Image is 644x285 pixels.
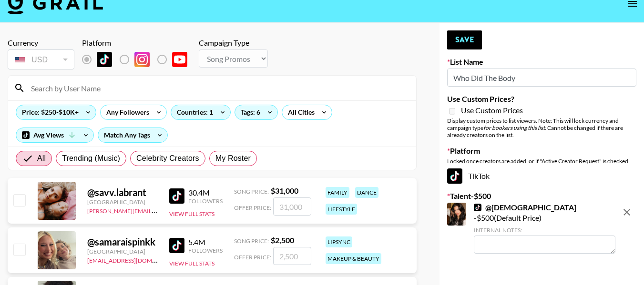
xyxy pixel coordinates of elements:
div: Currency [8,38,74,48]
div: Followers [188,247,223,254]
div: [GEOGRAPHIC_DATA] [87,198,158,206]
img: TikTok [97,52,112,67]
a: [PERSON_NAME][EMAIL_ADDRESS][DOMAIN_NAME] [87,206,228,215]
img: TikTok [474,204,481,211]
button: Save [447,30,482,49]
input: 2,500 [273,247,311,265]
img: TikTok [447,168,462,184]
div: Followers [188,197,223,205]
div: Locked once creators are added, or if "Active Creator Request" is checked. [447,157,636,165]
img: TikTok [169,188,184,204]
div: Internal Notes: [474,226,615,234]
div: 5.4M [188,237,223,247]
em: for bookers using this list [483,124,545,131]
label: Platform [447,146,636,156]
input: Search by User Name [25,80,410,96]
div: All Cities [282,105,317,119]
div: lipsync [326,236,352,247]
div: @ savv.labrant [87,187,158,198]
div: TikTok [447,168,636,184]
span: Offer Price: [234,204,271,211]
span: Song Price: [234,188,269,195]
span: Use Custom Prices [461,106,523,115]
div: [GEOGRAPHIC_DATA] [87,248,158,255]
span: Offer Price: [234,254,271,261]
div: family [326,187,349,198]
span: Song Price: [234,237,269,245]
button: View Full Stats [169,260,215,267]
div: Match Any Tags [98,128,167,142]
div: Platform [82,38,195,48]
div: makeup & beauty [326,253,381,264]
strong: $ 31,000 [271,186,298,195]
div: Display custom prices to list viewers. Note: This will lock currency and campaign type . Cannot b... [447,117,636,138]
label: Use Custom Prices? [447,94,636,104]
button: remove [617,203,636,222]
span: Celebrity Creators [136,153,199,164]
div: Remove selected talent to change your currency [8,48,74,71]
div: 30.4M [188,188,223,197]
img: Instagram [134,52,150,67]
label: List Name [447,57,636,67]
span: All [37,153,46,164]
div: USD [10,51,72,68]
div: Any Followers [101,105,151,119]
div: @ samaraispinkk [87,236,158,248]
div: List locked to TikTok. [82,49,195,69]
img: TikTok [169,238,184,253]
div: Campaign Type [199,38,268,48]
div: Avg Views [16,128,93,142]
label: Talent - $ 500 [447,191,636,201]
a: [EMAIL_ADDRESS][DOMAIN_NAME] [87,255,183,264]
div: lifestyle [326,204,357,215]
span: Trending (Music) [62,153,120,164]
strong: $ 2,500 [271,236,294,245]
span: My Roster [215,153,251,164]
div: Price: $250-$10K+ [16,105,96,119]
img: YouTube [172,52,187,67]
div: - $ 500 (Default Price) [474,203,615,254]
div: Countries: 1 [171,105,230,119]
a: @[DEMOGRAPHIC_DATA] [474,203,576,212]
div: Tags: 6 [235,105,277,119]
div: dance [355,187,378,198]
input: 31,000 [273,197,311,216]
button: View Full Stats [169,210,215,217]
